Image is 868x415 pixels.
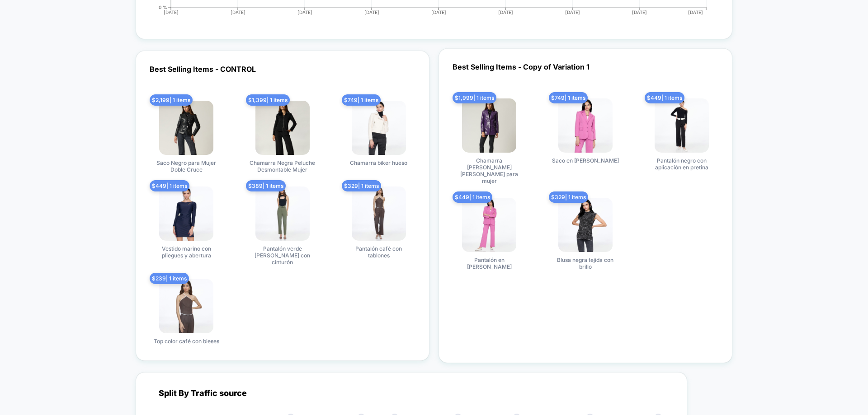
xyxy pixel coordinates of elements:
[552,256,619,270] span: Blusa negra tejida con brillo
[462,198,516,252] img: produt
[246,94,290,106] span: $ 1,399 | 1 items
[152,245,220,259] span: Vestido marino con pliegues y abertura
[648,157,716,171] span: Pantalón negro con aplicación en pretina
[164,9,179,15] tspan: [DATE]
[231,9,245,15] tspan: [DATE]
[150,273,189,284] span: $ 239 | 1 items
[159,101,213,155] img: produt
[552,157,619,164] span: Saco en [PERSON_NAME]
[453,92,496,103] span: $ 1,999 | 1 items
[154,338,219,345] span: Top color café con bieses
[455,157,523,184] span: Chamarra [PERSON_NAME] [PERSON_NAME] para mujer
[350,159,407,166] span: Chamarra biker hueso
[558,98,613,153] img: produt
[688,9,703,15] tspan: [DATE]
[352,187,406,241] img: produt
[342,180,381,191] span: $ 329 | 1 items
[431,9,446,15] tspan: [DATE]
[352,101,406,155] img: produt
[632,9,647,15] tspan: [DATE]
[255,101,310,155] img: produt
[249,245,316,266] span: Pantalón verde [PERSON_NAME] con cinturón
[645,92,684,103] span: $ 449 | 1 items
[159,4,167,9] tspan: 0 %
[150,180,189,191] span: $ 449 | 1 items
[455,256,523,270] span: Pantalón en [PERSON_NAME]
[549,92,588,103] span: $ 749 | 1 items
[152,159,220,173] span: Saco Negro para Mujer Doble Cruce
[453,191,492,203] span: $ 449 | 1 items
[255,187,310,241] img: produt
[246,180,286,191] span: $ 389 | 1 items
[558,198,613,252] img: produt
[249,159,316,173] span: Chamarra Negra Peluche Desmontable Mujer
[152,388,671,398] div: Split By Traffic source
[549,191,588,203] span: $ 329 | 1 items
[297,9,312,15] tspan: [DATE]
[159,187,213,241] img: produt
[150,94,193,106] span: $ 2,199 | 1 items
[462,98,516,153] img: produt
[159,279,213,333] img: produt
[364,9,379,15] tspan: [DATE]
[655,98,709,153] img: produt
[498,9,513,15] tspan: [DATE]
[345,245,413,259] span: Pantalón café con tablones
[342,94,381,106] span: $ 749 | 1 items
[565,9,580,15] tspan: [DATE]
